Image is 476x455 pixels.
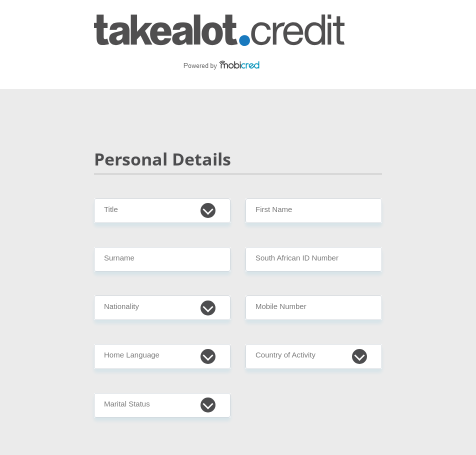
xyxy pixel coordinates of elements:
[245,295,382,320] input: Contact Number
[94,14,344,74] img: takealot_credit logo
[245,198,382,223] input: First Name
[94,247,230,271] input: Surname
[245,247,382,271] input: ID Number
[94,149,382,169] h2: Personal Details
